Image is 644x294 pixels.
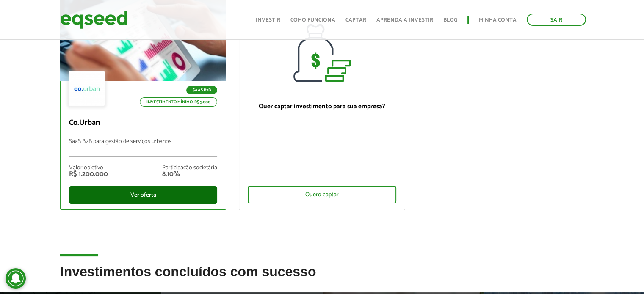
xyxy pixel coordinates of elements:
[69,165,108,171] div: Valor objetivo
[69,186,218,204] div: Ver oferta
[69,118,218,128] p: Co.Urban
[60,8,128,31] img: EqSeed
[443,17,457,23] a: Blog
[186,86,217,94] p: SaaS B2B
[140,97,217,107] p: Investimento mínimo: R$ 5.000
[376,17,433,23] a: Aprenda a investir
[479,17,517,23] a: Minha conta
[162,165,217,171] div: Participação societária
[60,264,584,292] h2: Investimentos concluídos com sucesso
[248,186,396,203] div: Quero captar
[290,17,335,23] a: Como funciona
[248,103,396,110] p: Quer captar investimento para sua empresa?
[256,17,280,23] a: Investir
[162,171,217,178] div: 8,10%
[69,171,108,178] div: R$ 1.200.000
[345,17,366,23] a: Captar
[527,14,586,26] a: Sair
[69,138,218,157] p: SaaS B2B para gestão de serviços urbanos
